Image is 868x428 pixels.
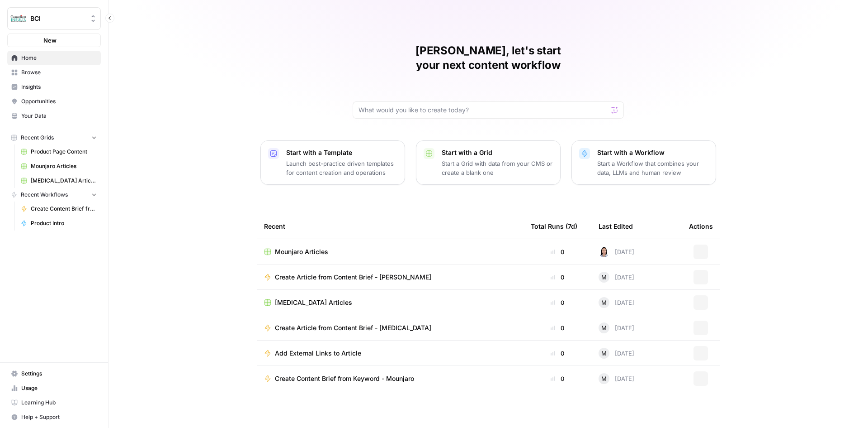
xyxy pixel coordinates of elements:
span: BCI [30,14,85,23]
p: Start a Grid with data from your CMS or create a blank one [442,159,553,177]
div: 0 [531,349,584,358]
a: Browse [7,65,101,80]
input: What would you like to create today? [359,106,607,115]
p: Launch best-practice driven templates for content creation and operations [286,159,397,177]
a: Product Intro [17,216,101,231]
a: Home [7,51,101,65]
div: [DATE] [599,246,634,257]
span: Create Article from Content Brief - [PERSON_NAME] [275,273,431,282]
span: New [43,36,57,45]
div: 0 [531,298,584,307]
button: Recent Grids [7,131,101,144]
div: [DATE] [599,373,634,384]
span: Recent Workflows [21,191,68,199]
button: Start with a WorkflowStart a Workflow that combines your data, LLMs and human review [571,140,716,185]
span: M [601,323,607,332]
span: Create Content Brief from Keyword - Mounjaro [275,374,414,383]
span: Recent Grids [21,134,54,142]
span: Settings [21,370,97,378]
a: Create Content Brief from Keyword - Mounjaro [264,374,516,383]
a: Learning Hub [7,395,101,410]
span: Product Page Content [31,148,97,156]
img: BCI Logo [10,10,27,27]
div: 0 [531,273,584,282]
div: Recent [264,214,516,239]
div: [DATE] [599,348,634,359]
span: Mounjaro Articles [31,162,97,170]
span: Create Article from Content Brief - [MEDICAL_DATA] [275,323,431,332]
span: Help + Support [21,413,97,421]
a: Mounjaro Articles [264,247,516,256]
a: Your Data [7,109,101,123]
div: [DATE] [599,297,634,308]
div: 0 [531,374,584,383]
button: Workspace: BCI [7,7,101,30]
span: Home [21,54,97,62]
span: M [601,349,607,358]
p: Start a Workflow that combines your data, LLMs and human review [597,159,708,177]
span: Add External Links to Article [275,349,361,358]
div: 0 [531,323,584,332]
a: Create Article from Content Brief - [PERSON_NAME] [264,273,516,282]
span: Usage [21,384,97,392]
span: Mounjaro Articles [275,247,328,256]
span: Create Content Brief from Keyword - Mounjaro [31,205,97,213]
div: Total Runs (7d) [531,214,577,239]
button: New [7,34,101,47]
a: Add External Links to Article [264,349,516,358]
span: Your Data [21,112,97,120]
button: Recent Workflows [7,188,101,202]
h1: [PERSON_NAME], let's start your next content workflow [353,43,624,72]
span: Browse [21,68,97,77]
a: Opportunities [7,94,101,109]
a: Create Article from Content Brief - [MEDICAL_DATA] [264,323,516,332]
span: M [601,298,607,307]
span: M [601,273,607,282]
button: Start with a TemplateLaunch best-practice driven templates for content creation and operations [260,140,405,185]
span: Learning Hub [21,399,97,407]
a: [MEDICAL_DATA] Articles [17,173,101,188]
a: Usage [7,381,101,395]
button: Start with a GridStart a Grid with data from your CMS or create a blank one [416,140,561,185]
div: 0 [531,247,584,256]
span: [MEDICAL_DATA] Articles [275,298,352,307]
span: [MEDICAL_DATA] Articles [31,177,97,185]
a: [MEDICAL_DATA] Articles [264,298,516,307]
span: Opportunities [21,97,97,106]
span: Product Intro [31,219,97,227]
div: [DATE] [599,272,634,283]
div: Last Edited [599,214,633,239]
div: [DATE] [599,322,634,333]
a: Settings [7,366,101,381]
a: Create Content Brief from Keyword - Mounjaro [17,202,101,216]
a: Mounjaro Articles [17,159,101,173]
span: M [601,374,607,383]
a: Product Page Content [17,144,101,159]
p: Start with a Grid [442,148,553,157]
span: Insights [21,83,97,91]
button: Help + Support [7,410,101,424]
div: Actions [689,214,713,239]
p: Start with a Workflow [597,148,708,157]
img: o5ihwofzv8qs9qx8tgaced5xajsg [599,246,609,257]
p: Start with a Template [286,148,397,157]
a: Insights [7,80,101,94]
